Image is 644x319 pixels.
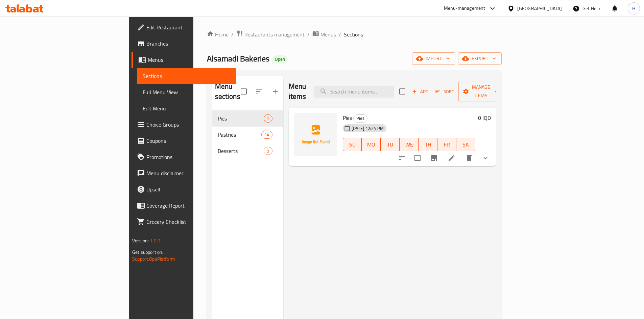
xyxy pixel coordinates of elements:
a: Full Menu View [137,84,236,100]
button: import [412,52,455,65]
img: Pies [294,113,337,156]
a: Support.OpsPlatform [132,255,175,263]
a: Branches [132,35,236,52]
span: 1.0.0 [150,236,160,245]
span: Get support on: [132,248,163,257]
span: Sort [435,88,454,96]
span: Promotions [146,153,231,161]
div: Pastries14 [212,127,283,143]
span: Edit Restaurant [146,23,231,31]
button: FR [437,138,456,151]
span: Full Menu View [143,88,231,96]
span: MO [364,140,378,150]
a: Upsell [132,181,236,197]
span: FR [440,140,454,150]
span: Pies [354,114,367,122]
span: Add [411,88,429,96]
svg: Show Choices [481,154,490,162]
span: Pies [343,113,352,123]
a: Sections [137,68,236,84]
span: TH [421,140,435,150]
button: delete [461,150,477,166]
span: import [418,54,450,63]
input: search [314,86,394,98]
span: H [632,5,635,12]
span: SA [459,140,473,150]
span: Restaurants management [244,30,305,38]
span: TU [383,140,397,150]
div: Pies1 [212,110,283,127]
a: Promotions [132,149,236,165]
button: Branch-specific-item [426,150,442,166]
a: Choice Groups [132,116,236,133]
span: 14 [262,132,272,138]
div: items [264,114,272,123]
span: Grocery Checklist [146,218,231,226]
button: TU [381,138,400,151]
div: items [261,131,272,139]
a: Coupons [132,133,236,149]
span: Coverage Report [146,202,231,210]
span: Menu disclaimer [146,169,231,177]
span: Add item [409,86,431,97]
button: Add section [267,83,283,100]
span: WE [402,140,416,150]
span: Desserts [218,147,264,155]
div: Pies [353,114,367,123]
span: Sort items [431,86,458,97]
span: Version: [132,236,149,245]
a: Edit menu item [448,154,456,162]
h2: Menu items [289,81,306,102]
span: Pastries [218,131,262,139]
div: items [264,147,272,155]
span: Pies [218,114,264,123]
button: SU [343,138,362,151]
span: Select section [395,84,409,99]
a: Coverage Report [132,197,236,214]
a: Menu disclaimer [132,165,236,181]
li: / [307,30,310,38]
button: Add [409,86,431,97]
span: Alsamadi Bakeries [207,51,269,66]
button: Manage items [458,81,504,102]
button: WE [400,138,419,151]
span: Branches [146,39,231,48]
span: Manage items [464,83,498,100]
span: Edit Menu [143,104,231,112]
div: Desserts9 [212,143,283,159]
a: Menus [312,30,336,39]
a: Edit Menu [137,100,236,116]
span: Sections [143,72,231,80]
span: 1 [264,115,272,122]
a: Grocery Checklist [132,214,236,230]
span: SU [346,140,359,150]
span: Menus [148,56,231,64]
h6: 0 IQD [478,113,491,123]
button: sort-choices [394,150,410,166]
button: Sort [434,86,456,97]
nav: breadcrumb [207,30,502,39]
a: Restaurants management [236,30,305,39]
div: [GEOGRAPHIC_DATA] [517,5,562,12]
button: export [458,52,502,65]
span: [DATE] 12:24 PM [349,125,386,132]
button: MO [362,138,381,151]
a: Edit Restaurant [132,19,236,35]
button: show more [477,150,494,166]
div: Open [272,55,288,63]
span: export [463,54,496,63]
span: Coupons [146,137,231,145]
span: Upsell [146,185,231,193]
span: Open [272,56,288,62]
nav: Menu sections [212,108,283,162]
a: Menus [132,52,236,68]
span: Select all sections [237,84,251,99]
span: Sort sections [251,83,267,100]
span: 9 [264,148,272,154]
span: Choice Groups [146,121,231,129]
span: Sections [344,30,363,38]
button: TH [419,138,437,151]
div: Menu-management [444,4,485,12]
li: / [339,30,341,38]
